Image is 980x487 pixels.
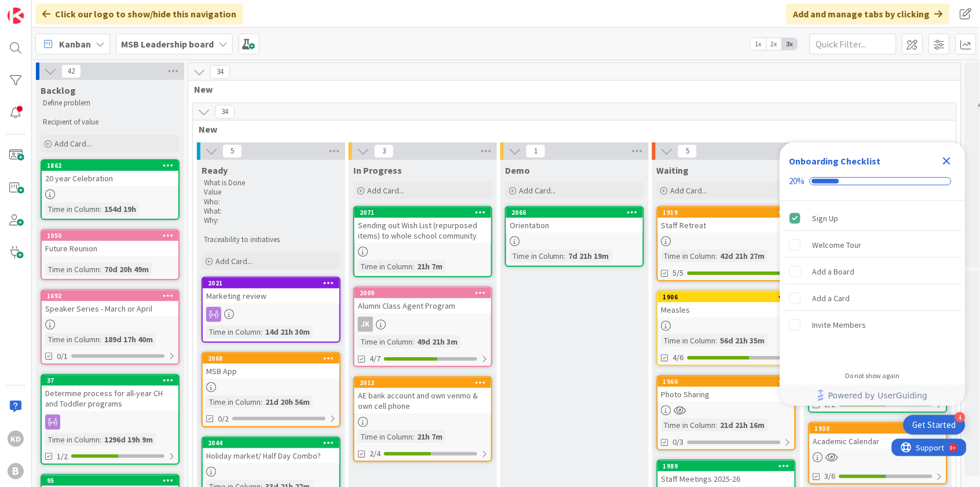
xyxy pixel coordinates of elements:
div: Add a Board is incomplete. [785,259,961,284]
span: 2x [766,38,782,50]
div: 2066 [511,208,643,217]
div: JK [354,317,491,332]
a: 37Determine process for all-year CH and Toddler programsTime in Column:1296d 19h 9m1/2 [41,374,180,465]
div: 2044 [208,439,339,447]
div: Time in Column [661,250,716,262]
div: Get Started [913,419,956,431]
span: : [261,396,262,408]
div: 2071 [354,207,491,218]
div: 2013 [360,379,491,387]
b: MSB Leadership board [121,38,214,50]
span: 3 [374,144,394,158]
span: 5 [222,144,242,158]
a: 2068MSB AppTime in Column:21d 20h 56m0/2 [202,352,341,427]
div: 1930 [815,424,946,433]
div: 1989Staff Meetings 2025-26 [658,461,795,486]
div: 1930 [810,423,946,434]
div: 20 year Celebration [42,171,178,186]
div: 2009 [360,289,491,297]
a: 1930Academic Calendar3/6 [809,422,948,485]
div: 1692 [42,291,178,301]
span: Add Card... [54,138,92,149]
div: 154d 19h [101,203,139,215]
div: 1919Staff Retreat [658,207,795,233]
span: Add Card... [519,185,556,196]
a: 2066OrientationTime in Column:7d 21h 19m [505,206,644,267]
div: 21d 21h 16m [718,419,768,431]
div: Footer [780,385,966,406]
div: 1919 [658,207,795,218]
div: 2009Alumni Class Agent Program [354,288,491,313]
div: 70d 20h 49m [101,263,152,276]
span: Support [24,2,53,16]
div: 7d 21h 19m [566,250,612,262]
div: Alumni Class Agent Program [354,298,491,313]
div: 1989 [663,462,795,470]
div: 1906 [658,292,795,302]
div: Time in Column [358,260,412,273]
div: 21h 7m [414,260,445,273]
div: 2071 [360,208,491,217]
div: Holiday market/ Half Day Combo? [203,448,339,463]
div: Checklist Container [780,142,966,406]
div: Welcome Tour is incomplete. [785,232,961,258]
div: 1862 [47,162,178,170]
div: 2068 [208,354,339,362]
div: 1930Academic Calendar [810,423,946,449]
p: What is Done [204,178,338,188]
span: Backlog [41,85,76,96]
div: 42d 21h 27m [718,250,768,262]
div: 1692 [47,292,178,300]
span: : [100,333,101,346]
div: Time in Column [45,433,100,446]
span: 42 [61,64,81,78]
div: Sending out Wish List (repurposed items) to whole school community [354,218,491,243]
div: Time in Column [661,334,716,347]
span: : [100,433,101,446]
a: 2009Alumni Class Agent ProgramJKTime in Column:49d 21h 3m4/7 [353,287,492,367]
span: New [199,123,942,135]
p: Value [204,188,338,197]
div: Time in Column [206,396,261,408]
p: Recipient of value [43,118,177,127]
div: JK [358,317,373,332]
div: Checklist items [780,201,966,364]
span: 1x [751,38,766,50]
span: : [716,419,718,431]
p: Why: [204,216,338,225]
span: In Progress [353,164,402,176]
div: Time in Column [358,430,412,443]
div: Sign Up [813,211,839,225]
div: Staff Meetings 2025-26 [658,471,795,486]
div: Onboarding Checklist [789,154,881,168]
span: 2/4 [370,448,381,460]
div: 2009 [354,288,491,298]
div: 2013AE bank account and own venmo & own cell phone [354,378,491,413]
a: 2013AE bank account and own venmo & own cell phoneTime in Column:21h 7m2/4 [353,376,492,462]
div: Staff Retreat [658,218,795,233]
div: B [8,463,24,479]
div: Add a Board [813,265,855,279]
span: : [261,325,262,338]
div: Time in Column [510,250,564,262]
span: : [412,260,414,273]
div: 2044 [203,438,339,448]
div: AE bank account and own venmo & own cell phone [354,388,491,413]
div: 1906Measles [658,292,795,317]
span: Waiting [657,164,689,176]
div: 21h 7m [414,430,445,443]
a: 1960Photo SharingTime in Column:21d 21h 16m0/3 [657,375,796,451]
p: Who: [204,197,338,207]
span: 3/6 [825,470,836,482]
div: 95 [47,477,178,485]
div: 2013 [354,378,491,388]
div: Academic Calendar [810,434,946,449]
div: 1862 [42,160,178,171]
span: Kanban [59,37,91,51]
div: 37 [47,376,178,385]
div: 2071Sending out Wish List (repurposed items) to whole school community [354,207,491,243]
span: Demo [505,164,530,176]
p: What: [204,207,338,216]
a: 1692Speaker Series - March or AprilTime in Column:189d 17h 40m0/1 [41,290,180,365]
span: : [100,263,101,276]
